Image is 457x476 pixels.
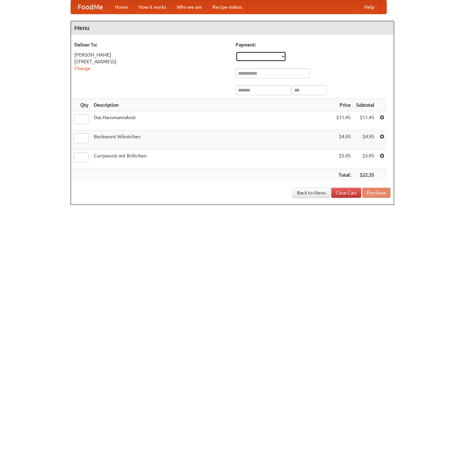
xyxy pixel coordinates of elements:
[71,99,91,111] th: Qty
[71,21,394,35] h4: Menu
[334,150,353,169] td: $5.95
[133,0,172,14] a: How it works
[353,111,377,131] td: $11.45
[334,111,353,131] td: $11.45
[172,0,207,14] a: Who we are
[74,41,229,48] h5: Deliver To:
[74,58,229,65] div: [STREET_ADDRESS]
[74,51,229,58] div: [PERSON_NAME]
[353,99,377,111] th: Subtotal
[91,150,334,169] td: Currywurst mit Brötchen
[236,41,390,48] h5: Payment:
[91,99,334,111] th: Description
[334,169,353,181] th: Total:
[207,0,247,14] a: Recipe videos
[353,131,377,150] td: $4.95
[353,169,377,181] th: $22.35
[334,99,353,111] th: Price
[334,131,353,150] td: $4.95
[353,150,377,169] td: $5.95
[91,131,334,150] td: Bockwurst Würstchen
[74,66,90,71] a: Change
[71,0,110,14] a: FoodMe
[293,188,330,198] a: Back to Menu
[362,188,390,198] button: Purchase
[110,0,133,14] a: Home
[331,188,361,198] a: Clear Cart
[91,111,334,131] td: Das Hausmannskost
[359,0,380,14] a: Help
